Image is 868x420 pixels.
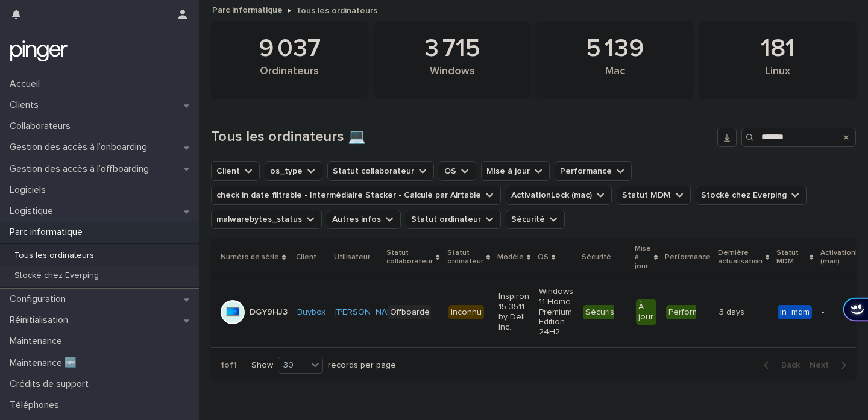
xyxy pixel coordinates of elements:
[439,161,476,181] button: OS
[335,307,401,318] a: [PERSON_NAME]
[805,360,856,371] button: Next
[297,307,325,318] a: Buybox
[10,39,68,63] img: mTgBEunGTSyRkCgitkcU
[327,210,401,229] button: Autres infos
[720,34,835,64] div: 181
[5,227,92,238] p: Parc informatique
[774,361,800,369] span: Back
[720,65,835,90] div: Linux
[278,359,307,372] div: 30
[557,65,673,90] div: Mac
[5,378,98,390] p: Crédits de support
[406,210,501,229] button: Statut ordinateur
[5,293,75,305] p: Configuration
[5,400,69,411] p: Téléphones
[251,360,273,371] p: Show
[617,186,691,205] button: Statut MDM
[296,3,377,16] p: Tous les ordinateurs
[498,292,529,332] p: Inspiron 15 3511 by Dell Inc.
[211,186,501,205] button: check in date filtrable - Intermédiaire Stacker - Calculé par Airtable
[5,315,78,326] p: Réinitialisation
[394,34,510,64] div: 3 715
[583,305,622,320] div: Sécurisé
[665,251,711,264] p: Performance
[696,186,807,205] button: Stocké chez Everping
[778,305,812,320] div: in_mdm
[719,305,747,318] p: 3 days
[327,161,434,181] button: Statut collaborateur
[5,121,80,132] p: Collaborateurs
[636,299,656,325] div: À jour
[328,360,396,371] p: records per page
[447,246,483,269] p: Statut ordinateur
[211,161,260,181] button: Client
[481,161,550,181] button: Mise à jour
[5,357,86,369] p: Maintenance 🆕
[5,336,72,347] p: Maintenance
[211,351,247,380] p: 1 of 1
[5,99,48,111] p: Clients
[635,242,651,273] p: Mise à jour
[231,34,347,64] div: 9 037
[265,161,322,181] button: os_type
[666,305,714,320] div: Performant
[211,210,322,229] button: malwarebytes_status
[810,361,836,369] span: Next
[741,128,856,147] input: Search
[231,65,347,90] div: Ordinateurs
[5,205,63,217] p: Logistique
[539,287,573,337] p: Windows 11 Home Premium Edition 24H2
[5,78,49,90] p: Accueil
[506,210,565,229] button: Sécurité
[718,246,763,269] p: Dernière actualisation
[296,251,316,264] p: Client
[250,307,288,318] p: DGY9HJ3
[388,305,432,320] div: Offboardé
[5,251,104,261] p: Tous les ordinateurs
[394,65,510,90] div: Windows
[557,34,673,64] div: 5 139
[754,360,805,371] button: Back
[555,161,632,181] button: Performance
[386,246,433,269] p: Statut collaborateur
[221,251,279,264] p: Numéro de série
[776,246,807,269] p: Statut MDM
[497,251,524,264] p: Modèle
[212,2,283,16] a: Parc informatique
[5,142,157,153] p: Gestion des accès à l’onboarding
[822,307,864,318] p: -
[5,163,159,175] p: Gestion des accès à l’offboarding
[5,271,108,281] p: Stocké chez Everping
[582,251,611,264] p: Sécurité
[211,128,712,146] h1: Tous les ordinateurs 💻
[506,186,612,205] button: ActivationLock (mac)
[538,251,549,264] p: OS
[448,305,484,320] div: Inconnu
[334,251,370,264] p: Utilisateur
[5,184,55,196] p: Logiciels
